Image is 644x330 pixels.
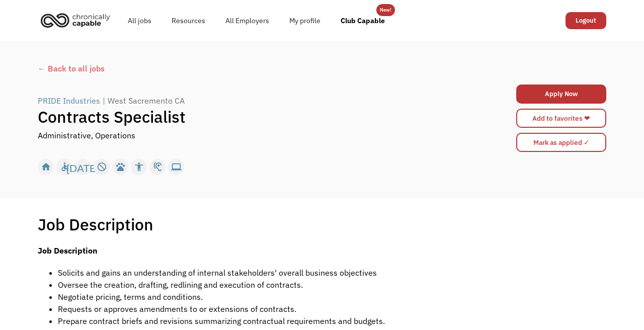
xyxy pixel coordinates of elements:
[58,267,606,279] li: Solicits and gains an understanding of internal stakeholders' overall business objectives
[115,159,126,175] div: pets
[38,95,187,107] a: PRIDE Industries|West Sacremento CA
[171,159,182,175] div: computer
[38,245,98,256] strong: Job Description
[38,214,153,234] h1: Job Description
[516,109,606,128] a: Add to favorites ❤
[566,12,606,29] a: Logout
[215,5,279,37] a: All Employers
[38,107,464,127] h1: Contracts Specialist
[41,159,51,175] div: home
[380,4,391,16] div: New!
[516,85,606,104] a: Apply Now
[279,5,331,37] a: My profile
[38,95,100,107] div: PRIDE Industries
[331,5,395,37] a: Club Capable
[58,291,606,303] li: Negotiate pricing, terms and conditions.
[58,315,606,327] li: Prepare contract briefs and revisions summarizing contractual requirements and budgets.
[38,129,135,141] div: Administrative, Operations
[38,62,606,74] a: ← Back to all jobs
[134,159,144,175] div: accessibility
[38,9,113,31] img: Chronically Capable logo
[66,159,99,175] div: [DATE]
[58,303,606,315] li: Requests or approves amendments to or extensions of contracts.
[59,159,70,175] div: accessible
[58,279,606,291] li: Oversee the creation, drafting, redlining and execution of contracts.
[516,130,606,154] form: Mark as applied form
[97,159,107,175] div: not_interested
[38,9,118,31] a: home
[152,159,163,175] div: hearing
[516,133,606,152] input: Mark as applied ✓
[103,95,105,107] div: |
[108,95,185,107] div: West Sacremento CA
[162,5,215,37] a: Resources
[118,5,162,37] a: All jobs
